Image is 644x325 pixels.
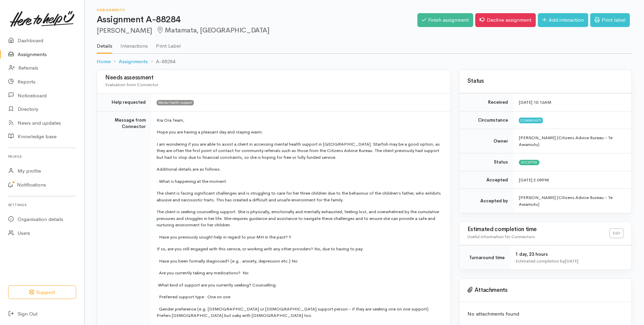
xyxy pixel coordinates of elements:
[97,54,632,70] nav: breadcrumb
[515,251,548,257] span: 1 day, 23 hours
[459,129,513,153] td: Owner
[157,258,442,265] p: · Have you been formally diagnosed? (e.g.: anxiety, depression etc.) No
[157,141,442,161] p: I am wondering if you are able to assist a client in accessing mental health support in [GEOGRAPH...
[515,258,623,265] div: Estimated completion by
[97,27,417,34] h2: [PERSON_NAME]
[519,135,613,147] span: [PERSON_NAME] (Citizens Advice Bureau - Te Awamutu)
[97,15,417,25] h1: Assignment A-88284
[156,26,270,34] span: Matamata, [GEOGRAPHIC_DATA]
[609,228,623,238] a: Edit
[157,166,442,173] p: Additional details are as follows:
[519,160,539,165] span: Accepted
[467,78,623,84] h3: Status
[475,13,536,27] a: Decline assignment
[105,75,442,81] h3: Needs assessment
[156,34,181,53] a: Print Label
[8,200,76,209] h6: Settings
[157,100,194,105] span: Mental health support
[8,285,76,299] button: Support
[590,13,630,27] a: Print label
[459,189,513,213] td: Accepted by
[538,13,588,27] a: Add interaction
[467,287,623,294] h3: Attachments
[120,34,148,53] a: Interactions
[97,94,151,111] td: Help requested
[157,208,442,228] p: The client is seeking counselling support. She is physically, emotionally and mentally exhausted,...
[467,310,623,318] p: No attachments found
[8,152,76,161] h6: Profile
[513,189,631,213] td: [PERSON_NAME] (Citizens Advice Bureau - Te Awamutu)
[467,226,609,233] h3: Estimated completion time
[519,177,549,183] time: [DATE] 2:09PM
[467,234,535,240] span: Useful information for Connectors
[157,306,442,319] p: · Gender preference (e.g. [DEMOGRAPHIC_DATA] or [DEMOGRAPHIC_DATA] support person - if they are s...
[148,58,175,66] li: A-88284
[157,178,442,185] p: . What is happening at the moment.
[459,171,513,189] td: Accepted
[157,294,442,300] p: · Preferred support type : One on one
[459,153,513,171] td: Status
[105,82,158,87] span: Evaluation from Connector
[157,246,442,252] p: If so, are you still engaged with this service, or working with any other providers? No, due to h...
[417,13,473,27] a: Finish assignment
[459,246,510,270] td: Turnaround time
[97,34,112,54] a: Details
[119,58,148,66] a: Assignments
[157,234,442,241] p: · Have you previously sought help in regard to your MH in the past? Y
[157,129,263,135] span: Hope you are having a pleasant day and staying warm.
[157,190,442,203] p: The client is facing significant challenges and is struggling to care for her three children due ...
[97,8,417,12] h6: Assignments
[459,111,513,129] td: Circumstance
[157,282,442,289] p: .What kind of support are you currently seeking? Counselling.
[157,117,184,123] span: Kia Ora Team,
[97,58,111,66] a: Home
[459,94,513,111] td: Received
[565,258,578,264] time: [DATE]
[519,99,551,105] time: [DATE] 10:16AM
[519,118,543,123] span: Community
[157,270,442,276] p: · Are you currently taking any medications? No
